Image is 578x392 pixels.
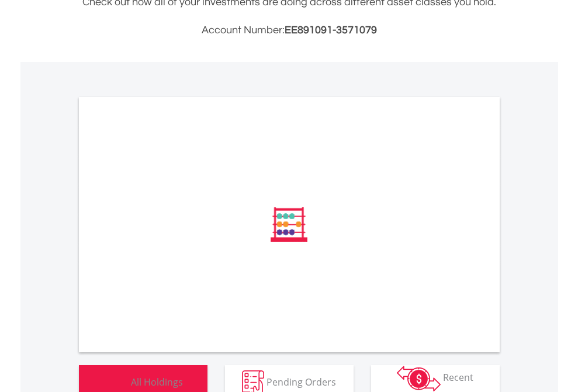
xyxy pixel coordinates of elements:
[79,22,500,39] h3: Account Number:
[131,375,183,388] span: All Holdings
[285,25,377,36] span: EE891091-3571079
[397,366,441,391] img: transactions-zar-wht.png
[266,375,336,388] span: Pending Orders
